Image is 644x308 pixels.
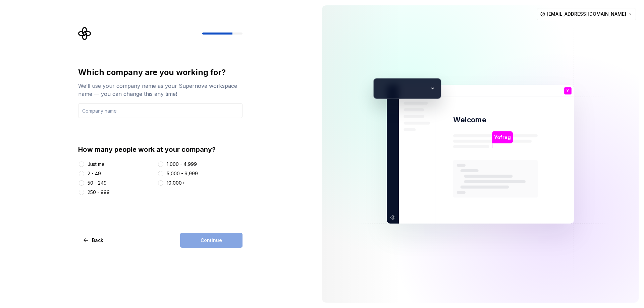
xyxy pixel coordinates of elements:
p: Welcome [453,115,486,125]
svg: Supernova Logo [78,27,92,40]
div: 250 - 999 [88,189,110,196]
div: 5,000 - 9,999 [167,170,198,177]
div: We’ll use your company name as your Supernova workspace name — you can change this any time! [78,82,243,98]
button: Back [78,233,109,248]
div: Just me [88,161,105,168]
button: [EMAIL_ADDRESS][DOMAIN_NAME] [537,8,636,20]
div: 1,000 - 4,999 [167,161,197,168]
span: Back [92,237,103,244]
div: Which company are you working for? [78,67,243,78]
span: [EMAIL_ADDRESS][DOMAIN_NAME] [547,11,626,17]
div: 50 - 249 [88,180,107,186]
div: 2 - 49 [88,170,101,177]
p: Yofreg [494,133,511,141]
p: Y [567,89,569,93]
div: 10,000+ [167,180,185,186]
div: How many people work at your company? [78,145,243,154]
input: Company name [78,103,243,118]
